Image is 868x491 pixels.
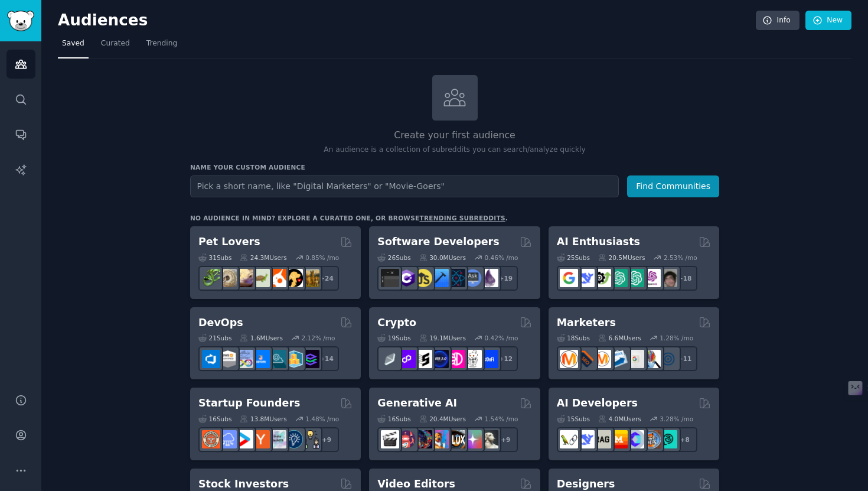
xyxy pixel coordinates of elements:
[493,427,518,452] div: + 9
[557,316,616,330] h2: Marketers
[464,430,482,448] img: starryai
[301,430,319,448] img: growmybusiness
[381,430,399,448] img: aivideo
[609,430,628,448] img: MistralAI
[447,350,465,368] img: defiblockchain
[485,334,518,342] div: 0.42 % /mo
[240,415,286,423] div: 13.8M Users
[285,350,303,368] img: aws_cdk
[480,430,498,448] img: DreamBooth
[397,350,416,368] img: 0xPolygon
[626,350,644,368] img: googleads
[240,334,283,342] div: 1.6M Users
[598,415,641,423] div: 4.0M Users
[268,269,286,287] img: cockatiel
[62,38,84,49] span: Saved
[198,396,300,411] h2: Startup Founders
[190,163,719,171] h3: Name your custom audience
[756,11,800,31] a: Info
[314,266,339,291] div: + 24
[301,269,319,287] img: dogbreed
[252,430,270,448] img: ycombinator
[673,266,697,291] div: + 18
[673,427,697,452] div: + 8
[598,334,641,342] div: 6.6M Users
[190,175,619,197] input: Pick a short name, like "Digital Marketers" or "Movie-Goers"
[101,38,130,49] span: Curated
[576,430,595,448] img: DeepSeek
[493,266,518,291] div: + 19
[593,430,611,448] img: Rag
[664,253,697,262] div: 2.53 % /mo
[198,334,231,342] div: 21 Sub s
[673,346,697,371] div: + 11
[314,427,339,452] div: + 9
[146,38,177,49] span: Trending
[235,269,253,287] img: leopardgeckos
[377,253,410,262] div: 26 Sub s
[464,269,482,287] img: AskComputerScience
[302,334,335,342] div: 2.12 % /mo
[419,253,466,262] div: 30.0M Users
[560,269,578,287] img: GoogleGeminiAI
[485,253,518,262] div: 0.46 % /mo
[268,350,286,368] img: platformengineering
[557,253,590,262] div: 25 Sub s
[557,334,590,342] div: 18 Sub s
[805,11,851,31] a: New
[593,269,611,287] img: AItoolsCatalog
[381,269,399,287] img: software
[447,430,465,448] img: FluxAI
[198,415,231,423] div: 16 Sub s
[626,430,644,448] img: OpenSourceAI
[609,269,628,287] img: chatgpt_promptDesign
[305,253,339,262] div: 0.85 % /mo
[659,430,677,448] img: AIDevelopersSociety
[464,350,482,368] img: CryptoNews
[202,350,220,368] img: azuredevops
[305,415,339,423] div: 1.48 % /mo
[377,396,457,411] h2: Generative AI
[240,253,286,262] div: 24.3M Users
[660,334,693,342] div: 1.28 % /mo
[285,269,303,287] img: PetAdvice
[377,316,416,330] h2: Crypto
[142,34,181,58] a: Trending
[252,350,270,368] img: DevOpsLinks
[642,350,661,368] img: MarketingResearch
[377,334,410,342] div: 19 Sub s
[447,269,465,287] img: reactnative
[218,430,237,448] img: SaaS
[430,269,449,287] img: iOSProgramming
[7,11,34,31] img: GummySearch logo
[202,430,220,448] img: EntrepreneurRideAlong
[598,253,645,262] div: 20.5M Users
[419,214,505,222] a: trending subreddits
[190,128,719,143] h2: Create your first audience
[301,350,319,368] img: PlatformEngineers
[642,269,661,287] img: OpenAIDev
[480,269,498,287] img: elixir
[414,430,432,448] img: deepdream
[235,350,253,368] img: Docker_DevOps
[659,269,677,287] img: ArtificalIntelligence
[557,415,590,423] div: 15 Sub s
[660,415,693,423] div: 3.28 % /mo
[609,350,628,368] img: Emailmarketing
[560,350,578,368] img: content_marketing
[642,430,661,448] img: llmops
[593,350,611,368] img: AskMarketing
[419,415,466,423] div: 20.4M Users
[252,269,270,287] img: turtle
[557,235,640,249] h2: AI Enthusiasts
[414,350,432,368] img: ethstaker
[268,430,286,448] img: indiehackers
[58,34,89,58] a: Saved
[576,350,595,368] img: bigseo
[480,350,498,368] img: defi_
[659,350,677,368] img: OnlineMarketing
[198,253,231,262] div: 31 Sub s
[190,145,719,155] p: An audience is a collection of subreddits you can search/analyze quickly
[198,235,260,249] h2: Pet Lovers
[397,269,416,287] img: csharp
